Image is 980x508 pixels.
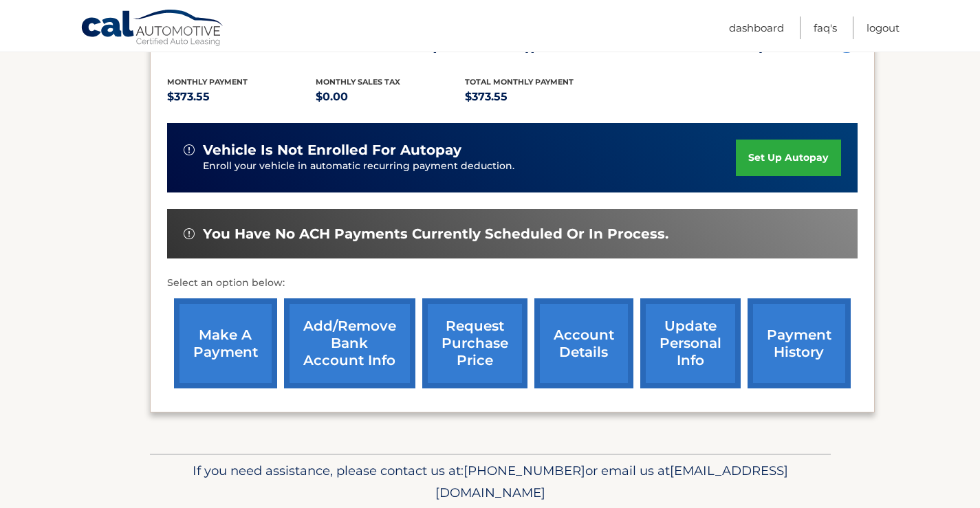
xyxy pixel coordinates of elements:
span: Monthly sales Tax [316,77,400,87]
span: [PHONE_NUMBER] [464,463,585,478]
a: Add/Remove bank account info [284,298,415,388]
a: account details [534,298,633,388]
p: Enroll your vehicle in automatic recurring payment deduction. [203,159,737,174]
a: payment history [748,298,851,388]
a: make a payment [174,298,277,388]
a: Logout [867,16,900,39]
p: $373.55 [465,87,614,107]
img: alert-white.svg [184,228,195,239]
span: vehicle is not enrolled for autopay [203,142,461,159]
span: Total Monthly Payment [465,77,574,87]
a: update personal info [640,298,741,388]
a: request purchase price [422,298,527,388]
span: Monthly Payment [167,77,248,87]
p: If you need assistance, please contact us at: or email us at [159,460,822,504]
span: [EMAIL_ADDRESS][DOMAIN_NAME] [435,463,788,500]
p: $0.00 [316,87,465,107]
img: alert-white.svg [184,144,195,155]
a: Cal Automotive [80,9,225,49]
span: You have no ACH payments currently scheduled or in process. [203,225,668,243]
a: FAQ's [814,16,837,39]
p: $373.55 [167,87,316,107]
a: set up autopay [736,140,840,176]
p: Select an option below: [167,275,858,291]
a: Dashboard [729,16,784,39]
